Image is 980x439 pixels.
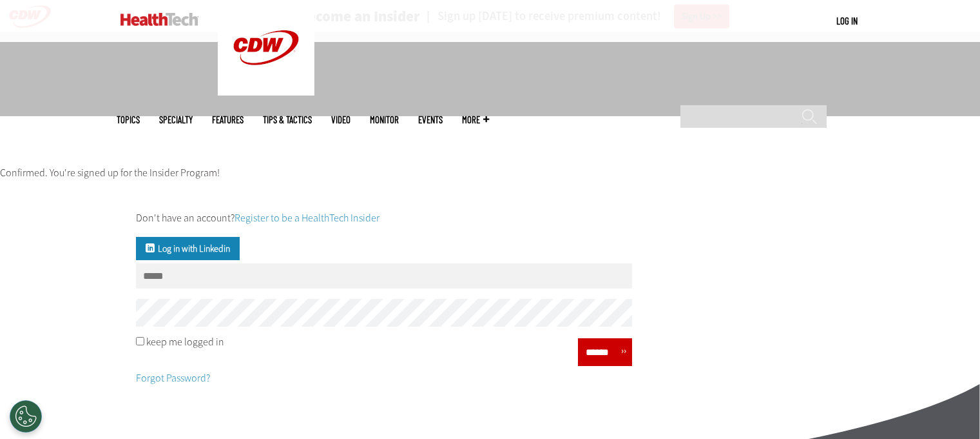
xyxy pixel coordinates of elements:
[462,115,489,125] span: More
[235,211,380,225] a: Register to be a HealthTech Insider
[136,237,240,260] a: Log in with Linkedin
[120,13,198,26] img: Home
[10,400,42,433] button: Open Preferences
[418,115,443,125] a: Events
[331,115,351,125] a: Video
[836,14,858,28] div: User menu
[159,115,193,125] span: Specialty
[370,115,399,125] a: MonITor
[136,371,210,385] a: Forgot Password?
[117,115,140,125] span: Topics
[10,400,42,433] div: Cookies Settings
[218,85,314,99] a: CDW
[263,115,312,125] a: Tips & Tactics
[136,198,632,227] p: Don't have an account?
[836,15,858,26] a: Log in
[212,115,244,125] a: Features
